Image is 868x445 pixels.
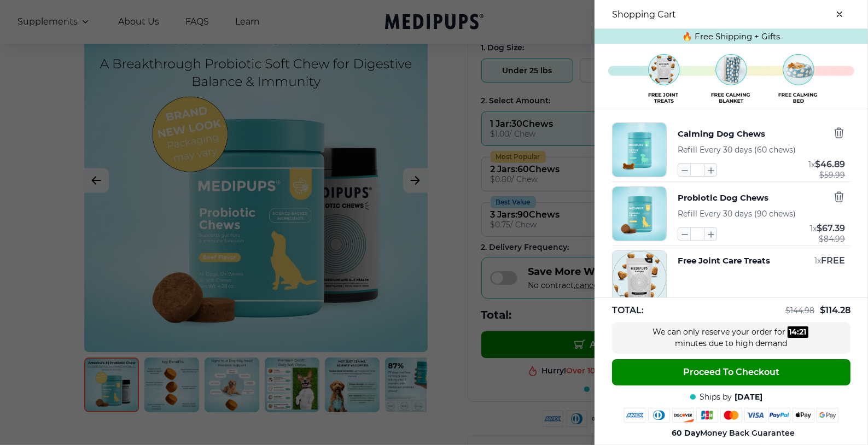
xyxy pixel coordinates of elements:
[819,235,845,243] span: $ 84.99
[785,306,814,315] span: $ 144.98
[613,251,666,305] img: Free Joint Care Treats
[649,326,813,349] div: We can only reserve your order for minutes due to high demand
[678,191,768,205] button: Probiotic Dog Chews
[821,255,845,266] span: FREE
[820,305,850,315] span: $ 114.28
[612,305,644,317] span: TOTAL:
[720,408,742,423] img: mastercard
[648,408,670,423] img: diners-club
[672,408,694,423] img: discover
[735,392,763,402] span: [DATE]
[808,160,815,169] span: 1 x
[819,171,845,179] span: $ 59.99
[800,326,807,338] div: 21
[678,145,796,155] span: Refill Every 30 days (60 chews)
[829,3,850,25] button: close-cart
[672,428,701,438] strong: 60 Day
[678,209,796,219] span: Refill Every 30 days (90 chews)
[788,326,808,338] div: :
[793,408,814,423] img: apple
[683,31,780,42] span: 🔥 Free Shipping + Gifts
[810,224,817,233] span: 1 x
[768,408,790,423] img: paypal
[672,428,795,438] span: Money Back Guarantee
[817,408,838,423] img: google
[613,123,666,177] img: Calming Dog Chews
[817,223,845,233] span: $ 67.39
[612,9,676,20] h3: Shopping Cart
[678,127,765,141] button: Calming Dog Chews
[624,408,646,423] img: amex
[814,256,821,266] span: 1 x
[696,408,718,423] img: jcb
[789,326,797,338] div: 14
[815,159,845,169] span: $ 46.89
[612,359,850,385] button: Proceed To Checkout
[744,408,766,423] img: visa
[608,51,854,108] img: Free Calming Bed
[700,392,732,402] span: Ships by
[613,187,666,241] img: Probiotic Dog Chews
[678,255,770,267] button: Free Joint Care Treats
[683,367,779,378] span: Proceed To Checkout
